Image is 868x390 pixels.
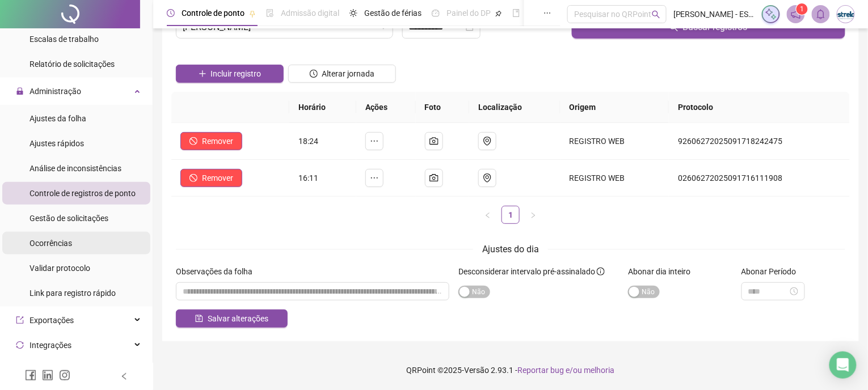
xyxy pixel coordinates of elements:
th: Ações [356,92,416,123]
span: bell [816,9,826,19]
span: 1 [800,5,804,13]
span: Link para registro rápido [30,289,116,298]
label: Abonar Período [741,265,804,278]
span: notification [791,9,801,19]
li: Próxima página [524,206,542,224]
span: Escalas de trabalho [30,35,99,44]
span: Validar protocolo [30,264,90,273]
th: Protocolo [669,92,850,123]
span: file-done [266,9,274,17]
span: Admissão digital [281,9,339,18]
span: Desconsiderar intervalo pré-assinalado [458,267,595,276]
a: 1 [502,206,519,223]
span: Controle de ponto [182,9,245,18]
span: sun [349,9,357,17]
span: Incluir registro [211,67,262,80]
span: environment [483,173,492,183]
li: Página anterior [479,206,497,224]
th: Horário [289,92,356,123]
span: clock-circle [310,70,318,78]
span: Reportar bug e/ou melhoria [518,366,615,375]
th: Localização [469,92,561,123]
span: 16:11 [298,173,318,183]
span: Análise de inconsistências [30,164,121,173]
td: REGISTRO WEB [561,160,669,197]
span: ellipsis [543,9,551,17]
td: 02606272025091716111908 [669,160,850,197]
button: Incluir registro [176,65,284,83]
span: left [484,212,491,219]
span: Relatório de solicitações [30,60,115,69]
span: camera [429,137,439,146]
span: Salvar alterações [208,312,268,325]
span: Gestão de solicitações [30,214,108,223]
td: 92606272025091718242475 [669,123,850,160]
button: Remover [180,169,242,187]
span: save [195,315,203,323]
li: 1 [502,206,520,224]
span: Controle de registros de ponto [30,189,136,198]
span: 18:24 [298,137,318,146]
span: Ajustes do dia [482,244,539,255]
span: Remover [202,172,233,184]
span: lock [16,87,24,95]
span: stop [189,137,197,145]
button: Remover [180,132,242,150]
span: instagram [59,370,70,381]
span: left [120,372,128,380]
div: Open Intercom Messenger [829,351,857,379]
span: Gestão de férias [364,9,422,18]
label: Observações da folha [176,265,260,278]
th: Origem [561,92,669,123]
span: ellipsis [370,137,379,146]
span: dashboard [432,9,440,17]
span: environment [483,137,492,146]
span: ellipsis [370,173,379,183]
span: export [16,316,24,324]
img: sparkle-icon.fc2bf0ac1784a2077858766a79e2daf3.svg [765,8,777,20]
span: [PERSON_NAME] - ESTRELAS INTERNET [673,8,755,20]
span: book [512,9,520,17]
span: right [530,212,537,219]
span: camera [429,173,439,183]
span: Ocorrências [30,239,72,248]
span: Ajustes rápidos [30,139,84,148]
img: 4435 [837,6,854,23]
span: pushpin [249,10,256,17]
span: Administração [30,87,81,96]
td: REGISTRO WEB [561,123,669,160]
button: left [479,206,497,224]
span: stop [189,174,197,182]
span: Ajustes da folha [30,114,86,123]
a: Alterar jornada [288,70,396,79]
span: linkedin [42,370,53,381]
span: plus [199,70,207,78]
span: sync [16,341,24,349]
span: Alterar jornada [322,67,375,80]
button: right [524,206,542,224]
span: facebook [25,370,36,381]
span: Integrações [30,341,71,350]
label: Abonar dia inteiro [628,265,698,278]
button: Salvar alterações [176,310,288,328]
th: Foto [416,92,469,123]
span: Remover [202,135,233,147]
span: info-circle [597,268,605,275]
span: search [652,10,660,19]
button: Alterar jornada [288,65,396,83]
footer: QRPoint © 2025 - 2.93.1 - [153,350,868,390]
span: Versão [465,366,490,375]
span: pushpin [495,10,502,17]
span: clock-circle [167,9,175,17]
span: Painel do DP [446,9,491,18]
span: Exportações [30,316,74,325]
sup: 1 [797,3,808,15]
